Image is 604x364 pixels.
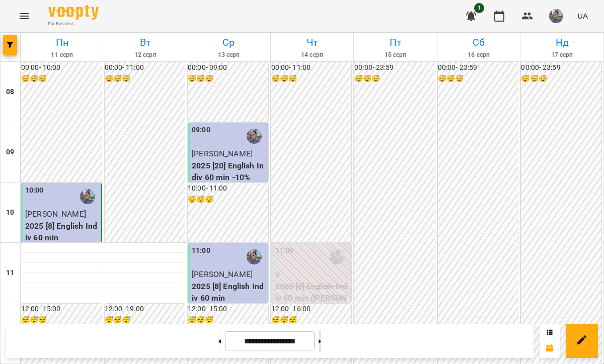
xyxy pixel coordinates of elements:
[573,7,592,25] button: UA
[354,62,435,73] h6: 00:00 - 23:59
[192,281,266,304] p: 2025 [8] English Indiv 60 min
[6,147,14,158] h6: 09
[188,304,268,315] h6: 12:00 - 15:00
[247,249,262,264] img: Павленко Світлана (а)
[188,73,268,84] h6: 😴😴😴
[192,125,210,136] label: 09:00
[271,304,352,315] h6: 12:00 - 16:00
[272,50,352,60] h6: 14 серп
[474,3,484,13] span: 1
[355,50,435,60] h6: 15 серп
[48,5,99,20] img: Voopty Logo
[192,269,253,279] span: [PERSON_NAME]
[577,11,588,21] span: UA
[189,50,269,60] h6: 13 серп
[6,267,14,279] h6: 11
[271,62,352,73] h6: 00:00 - 11:00
[354,73,435,84] h6: 😴😴😴
[192,149,253,158] span: [PERSON_NAME]
[22,50,102,60] h6: 11 серп
[25,209,86,219] span: [PERSON_NAME]
[25,185,44,196] label: 10:00
[105,304,185,315] h6: 12:00 - 19:00
[275,245,294,256] label: 11:00
[188,183,268,194] h6: 10:00 - 11:00
[106,50,186,60] h6: 12 серп
[192,245,210,256] label: 11:00
[105,62,185,73] h6: 00:00 - 11:00
[438,62,518,73] h6: 00:00 - 23:59
[272,35,352,50] h6: Чт
[271,73,352,84] h6: 😴😴😴
[105,315,185,326] h6: 😴😴😴
[105,73,185,84] h6: 😴😴😴
[521,62,601,73] h6: 00:00 - 23:59
[275,268,349,281] p: 0
[275,281,349,316] p: 2025 [8] English Indiv 60 min ([PERSON_NAME])
[25,220,99,244] p: 2025 [8] English Indiv 60 min
[21,304,102,315] h6: 12:00 - 15:00
[439,50,519,60] h6: 16 серп
[355,35,435,50] h6: Пт
[6,86,14,98] h6: 08
[522,50,602,60] h6: 17 серп
[12,4,36,28] button: Menu
[330,249,345,264] img: Павленко Світлана (а)
[80,189,95,204] img: Павленко Світлана (а)
[106,35,186,50] h6: Вт
[438,73,518,84] h6: 😴😴😴
[192,160,266,184] p: 2025 [20] English Indiv 60 min -10%
[21,62,102,73] h6: 00:00 - 10:00
[189,35,269,50] h6: Ср
[188,62,268,73] h6: 00:00 - 09:00
[439,35,519,50] h6: Сб
[549,9,563,23] img: 12e81ef5014e817b1a9089eb975a08d3.jpeg
[247,129,262,144] img: Павленко Світлана (а)
[522,35,602,50] h6: Нд
[521,73,601,84] h6: 😴😴😴
[6,207,14,218] h6: 10
[188,194,268,205] h6: 😴😴😴
[21,315,102,326] h6: 😴😴😴
[188,315,268,326] h6: 😴😴😴
[48,21,99,27] span: For Business
[21,73,102,84] h6: 😴😴😴
[22,35,102,50] h6: Пн
[271,315,352,326] h6: 😴😴😴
